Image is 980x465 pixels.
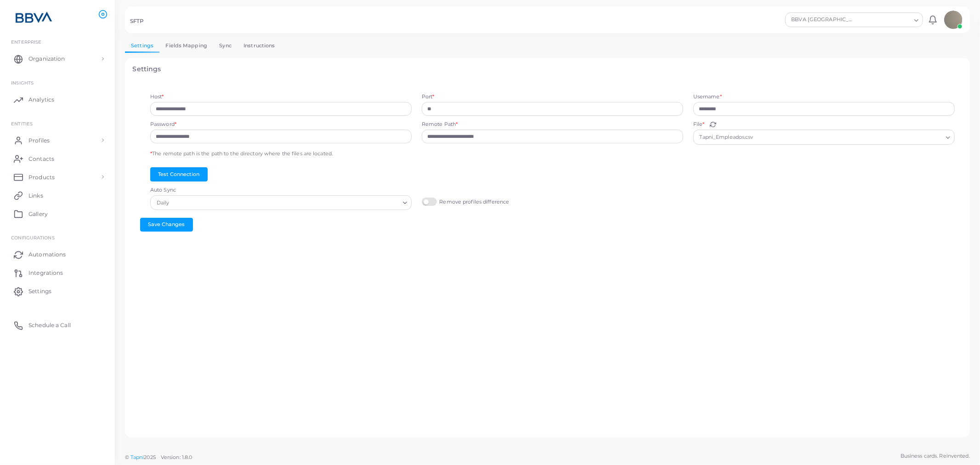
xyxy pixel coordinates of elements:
h5: SFTP [130,18,144,24]
span: Version: 1.8.0 [161,454,193,460]
a: Settings [7,282,108,301]
h4: Settings [133,65,963,73]
a: Gallery [7,204,108,223]
a: Contacts [7,149,108,168]
span: INSIGHTS [11,80,34,85]
span: Gallery [28,210,48,218]
a: Analytics [7,91,108,109]
a: Schedule a Call [7,316,108,335]
a: avatar [941,11,965,29]
span: BBVA [GEOGRAPHIC_DATA] [790,15,857,24]
span: Business cards. Reinvented. [901,452,970,460]
div: Search for option [150,195,412,210]
span: Products [28,173,55,181]
p: The remote path is the path to the directory where the files are located. [150,150,955,158]
a: Instructions [238,39,281,52]
img: logo [8,9,59,26]
button: Test Connection [150,167,208,181]
label: Auto Sync [150,187,176,194]
img: avatar [944,11,963,29]
span: Enterprise [11,39,41,45]
input: Search for option [171,198,399,208]
span: Daily [155,198,170,208]
div: Search for option [785,12,923,27]
a: Fields Mapping [159,39,213,52]
a: Automations [7,245,108,264]
span: 2025 [144,454,155,461]
span: ENTITIES [11,121,33,126]
label: Host [150,93,164,101]
input: Search for option [756,132,942,142]
a: Links [7,186,108,204]
label: Username [693,93,722,101]
a: Settings [125,39,159,52]
span: Contacts [28,155,54,163]
span: © [125,454,192,461]
span: Configurations [11,235,55,240]
span: Profiles [28,136,50,145]
a: Products [7,168,108,186]
input: Search for option [858,15,911,25]
label: Remote Path [422,121,458,128]
span: Tapni_Empleados.csv [698,133,755,142]
label: Password [150,121,176,128]
span: Integrations [28,269,63,277]
span: Analytics [28,96,54,104]
a: Tapni [130,454,144,460]
a: Integrations [7,264,108,282]
a: Profiles [7,131,108,149]
span: Links [28,192,43,200]
span: Organization [28,55,65,63]
label: File [693,121,716,128]
button: Save Changes [140,218,193,232]
a: Organization [7,50,108,68]
div: Search for option [693,130,955,144]
span: Schedule a Call [28,321,71,329]
label: Remove profiles difference [422,198,509,206]
a: Sync [213,39,238,52]
span: Automations [28,250,66,259]
span: Settings [28,287,51,295]
label: Port [422,93,435,101]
